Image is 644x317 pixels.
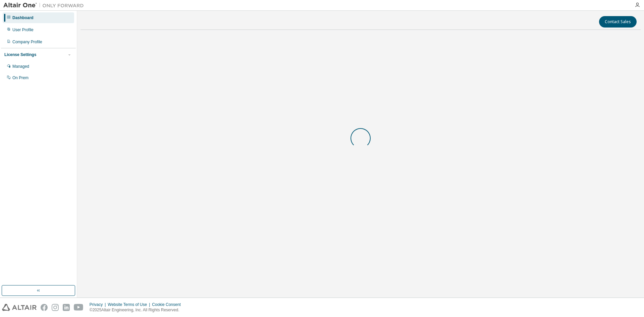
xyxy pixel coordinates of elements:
img: facebook.svg [41,304,48,311]
img: instagram.svg [52,304,59,311]
div: Cookie Consent [152,302,184,307]
div: On Prem [12,75,29,81]
img: Altair One [3,2,87,9]
p: © 2025 Altair Engineering, Inc. All Rights Reserved. [90,307,185,313]
div: Privacy [90,302,108,307]
img: linkedin.svg [63,304,70,311]
div: Website Terms of Use [108,302,152,307]
div: Dashboard [12,15,34,20]
div: Company Profile [12,39,42,45]
div: User Profile [12,27,34,33]
div: License Settings [4,52,36,57]
button: Contact Sales [599,16,637,28]
img: youtube.svg [74,304,84,311]
img: altair_logo.svg [2,304,37,311]
div: Managed [12,64,29,69]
